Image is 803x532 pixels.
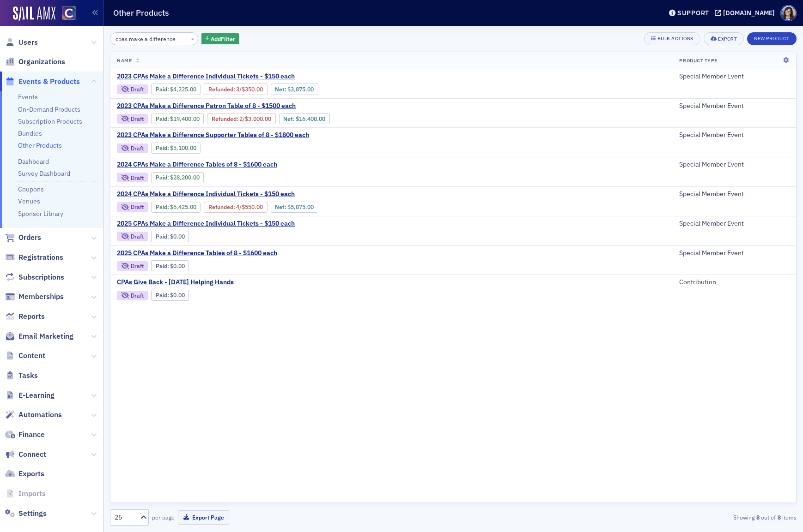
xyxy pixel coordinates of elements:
[117,161,277,169] a: 2024 CPAs Make a Difference Tables of 8 - $1600 each
[18,169,70,178] a: Survey Dashboard
[117,278,272,287] span: CPAs Give Back - Halloween Helping Hands
[574,513,797,521] div: Showing out of items
[117,143,148,153] div: Draft
[18,93,38,101] a: Events
[117,72,408,81] a: 2023 CPAs Make a Difference Individual Tickets - $150 each
[117,249,277,257] a: 2025 CPAs Make a Difference Tables of 8 - $1600 each
[715,10,778,16] button: [DOMAIN_NAME]
[5,233,41,243] a: Orders
[151,113,204,124] div: Paid: 2 - $1940000
[156,115,167,122] a: Paid
[275,86,287,93] span: Net :
[18,57,65,67] span: Organizations
[18,233,41,243] span: Orders
[287,86,314,93] span: $3,875.00
[18,37,38,48] span: Users
[117,131,309,139] a: 2023 CPAs Make a Difference Supporter Tables of 8 - $1800 each
[151,260,189,271] div: Paid: 0 - $0
[156,233,167,240] a: Paid
[18,311,45,322] span: Reports
[5,489,46,499] a: Imports
[718,36,737,42] div: Export
[296,115,325,122] span: $16,400.00
[208,86,236,93] span: :
[13,6,55,21] img: SailAMX
[279,113,330,124] div: Net: $1640000
[131,146,144,151] div: Draft
[156,86,167,93] a: Paid
[117,102,296,110] span: 2023 CPAs Make a Difference Patron Table of 8 - $1500 each
[117,232,148,241] div: Draft
[151,202,201,213] div: Paid: 4 - $642500
[152,513,175,521] label: per page
[117,114,148,124] div: Draft
[131,234,144,239] div: Draft
[723,9,775,17] div: [DOMAIN_NAME]
[644,32,700,45] button: Bulk Actions
[754,513,761,521] strong: 8
[18,209,63,218] a: Sponsor Library
[189,34,197,42] button: ×
[18,410,62,420] span: Automations
[18,469,44,479] span: Exports
[117,173,148,182] div: Draft
[55,6,76,22] a: View Homepage
[5,57,65,67] a: Organizations
[18,351,45,361] span: Content
[271,202,318,213] div: Net: $587500
[178,510,229,525] button: Export Page
[117,261,148,271] div: Draft
[18,157,49,166] a: Dashboard
[156,263,167,269] a: Paid
[679,278,790,287] div: Contribution
[131,175,144,180] div: Draft
[5,410,62,420] a: Automations
[18,390,55,400] span: E-Learning
[117,57,132,64] span: Name
[287,203,314,210] span: $5,875.00
[5,311,45,322] a: Reports
[156,144,167,151] a: Paid
[170,263,185,269] span: $0.00
[156,233,170,240] span: :
[747,34,797,42] a: New Product
[156,174,167,181] a: Paid
[131,263,144,269] div: Draft
[18,430,45,440] span: Finance
[679,190,790,198] div: Special Member Event
[204,84,267,95] div: Refunded: 3 - $422500
[170,144,196,151] span: $5,100.00
[679,131,790,139] div: Special Member Event
[18,77,80,87] span: Events & Products
[679,72,790,81] div: Special Member Event
[208,203,236,210] span: :
[117,84,148,94] div: Draft
[156,203,170,210] span: :
[679,57,717,64] span: Product Type
[18,331,73,341] span: Email Marketing
[18,185,44,193] a: Coupons
[271,84,318,95] div: Net: $387500
[18,141,62,149] a: Other Products
[201,33,239,45] button: AddFilter
[151,143,201,154] div: Paid: 0 - $510000
[212,115,237,122] a: Refunded
[131,293,144,298] div: Draft
[170,292,185,299] span: $0.00
[5,77,80,87] a: Events & Products
[5,292,64,302] a: Memberships
[5,351,45,361] a: Content
[18,508,47,519] span: Settings
[151,290,189,301] div: Paid: 0 - $0
[18,117,82,126] a: Subscription Products
[117,190,295,198] span: 2024 CPAs Make a Difference Individual Tickets - $150 each
[156,174,170,181] span: :
[5,37,38,48] a: Users
[18,197,40,205] a: Venues
[115,513,135,522] div: 25
[211,35,235,43] span: Add Filter
[275,203,287,210] span: Net :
